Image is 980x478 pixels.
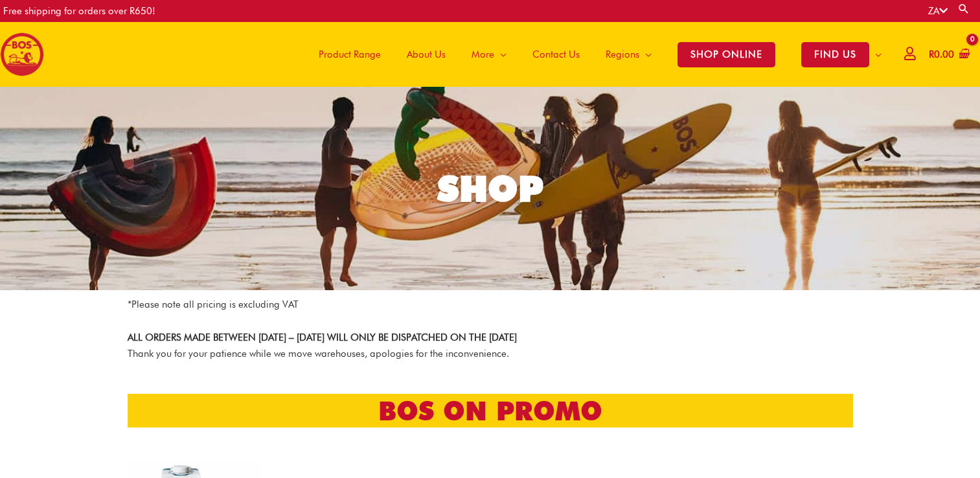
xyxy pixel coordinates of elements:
[519,22,593,87] a: Contact Us
[593,22,665,87] a: Regions
[128,332,517,343] strong: ALL ORDERS MADE BETWEEN [DATE] – [DATE] WILL ONLY BE DISPATCHED ON THE [DATE]
[394,22,459,87] a: About Us
[407,35,446,74] span: About Us
[459,22,519,87] a: More
[296,22,895,87] nav: Site Navigation
[928,5,948,17] a: ZA
[306,22,394,87] a: Product Range
[128,394,853,427] h2: bos on promo
[929,49,954,60] bdi: 0.00
[532,35,580,74] span: Contact Us
[929,49,934,60] span: R
[606,35,639,74] span: Regions
[957,3,970,15] a: Search button
[678,42,775,67] span: SHOP ONLINE
[665,22,788,87] a: SHOP ONLINE
[128,330,853,362] p: Thank you for your patience while we move warehouses, apologies for the inconvenience.
[128,297,853,313] p: *Please note all pricing is excluding VAT
[801,42,869,67] span: FIND US
[319,35,381,74] span: Product Range
[926,40,970,69] a: View Shopping Cart, empty
[472,35,494,74] span: More
[437,171,543,207] div: SHOP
